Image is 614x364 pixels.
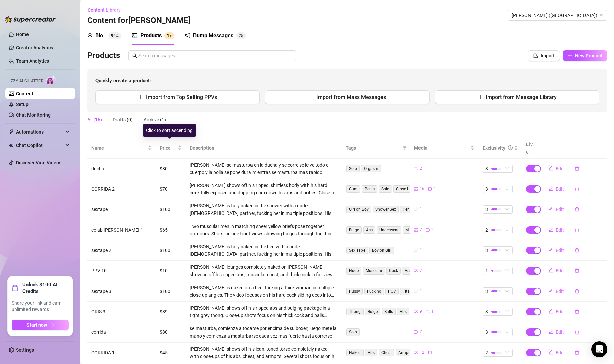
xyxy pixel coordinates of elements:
span: edit [548,309,553,314]
sup: 17 [164,32,174,39]
span: Fucking [364,288,384,295]
span: 2 [431,227,434,233]
div: All (16) [87,116,102,123]
span: 1 [420,206,422,213]
td: $100 [156,240,186,261]
h3: Products [87,50,120,61]
button: Edit [543,184,569,194]
span: picture [414,228,418,232]
div: [PERSON_NAME] shows off his ripped abs and bulging package in a tight grey thong. Close-up shots ... [190,304,338,319]
span: 9 [420,308,422,315]
td: $65 [156,220,186,240]
th: Name [87,138,156,159]
span: Edit [556,268,564,274]
span: Armpit [396,349,413,356]
span: Penis [362,185,377,193]
span: filter [401,143,408,153]
span: delete [575,350,579,355]
span: Chest [379,349,394,356]
span: 3 [485,165,488,172]
span: plus [308,94,314,100]
input: Search messages [138,52,292,59]
span: edit [548,248,553,252]
div: Bio [95,32,103,40]
button: delete [569,265,585,276]
div: [PERSON_NAME] is fully naked in the shower with a nude [DEMOGRAPHIC_DATA] partner, fucking her in... [190,202,338,217]
span: video-camera [414,330,418,334]
span: 3 [485,308,488,315]
span: gift [12,285,18,291]
span: Pussy [346,288,363,295]
span: Content Library [88,7,121,13]
span: Start now [26,322,47,328]
button: Edit [543,163,569,174]
span: delete [575,166,579,171]
button: delete [569,163,585,174]
td: sextape 2 [87,240,156,261]
td: corrida [87,322,156,343]
div: Click to sort ascending [143,124,196,137]
button: Edit [543,327,569,338]
div: Drafts (0) [113,116,133,123]
td: CORRIDA 1 [87,343,156,363]
span: picture [414,351,418,355]
span: Import from Mass Messages [316,94,386,100]
div: Bump Messages [193,32,233,40]
button: Edit [543,286,569,297]
span: info-circle [508,145,513,150]
td: sextape 1 [87,199,156,220]
span: Price [160,144,176,152]
span: 1 [167,33,169,38]
div: [PERSON_NAME] is fully naked in the bed with a nude [DEMOGRAPHIC_DATA] partner, fucking her in mu... [190,243,338,258]
span: picture [132,33,137,38]
button: Import from Mass Messages [265,90,429,104]
span: arrow-right [50,323,54,327]
span: video-camera [426,310,430,314]
span: Solo [346,165,360,172]
span: delete [575,207,579,212]
td: $80 [156,159,186,179]
span: Muscle [403,226,421,234]
td: $70 [156,179,186,199]
span: 3 [485,185,488,193]
h3: Content for [PERSON_NAME] [87,15,191,26]
span: Ass [363,226,375,234]
span: Tags [346,144,400,152]
span: 2 [239,33,241,38]
strong: Unlock $100 AI Credits [22,281,69,295]
span: Sex Tape [346,247,368,254]
span: Ass [402,267,414,275]
span: Muscular [363,267,385,275]
button: delete [569,204,585,215]
button: Edit [543,306,569,317]
span: 5 [241,33,243,38]
span: Edgar (edgiriland) [512,10,603,20]
span: edit [548,329,553,334]
th: Price [156,138,186,159]
span: edit [548,186,553,191]
th: Media [410,138,479,159]
span: edit [548,207,553,211]
span: 3 [485,328,488,336]
span: plus [138,94,143,100]
button: Start nowarrow-right [12,320,69,330]
button: delete [569,327,585,338]
sup: 25 [236,32,246,39]
span: Share your link and earn unlimited rewards [12,300,69,313]
a: Settings [16,347,34,353]
span: Import from Top Selling PPVs [146,94,217,100]
span: video-camera [428,351,432,355]
span: 1 [431,308,434,315]
span: New Product [575,53,602,58]
span: delete [575,228,579,232]
span: Izzy AI Chatter [9,78,43,84]
span: thunderbolt [9,129,14,135]
button: Import from Top Selling PPVs [95,90,260,104]
span: Bulge [365,308,380,315]
button: Edit [543,225,569,235]
button: delete [569,306,585,317]
span: 1 [420,247,422,253]
td: $89 [156,302,186,322]
span: Edit [556,329,564,335]
span: Penis [400,206,415,213]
